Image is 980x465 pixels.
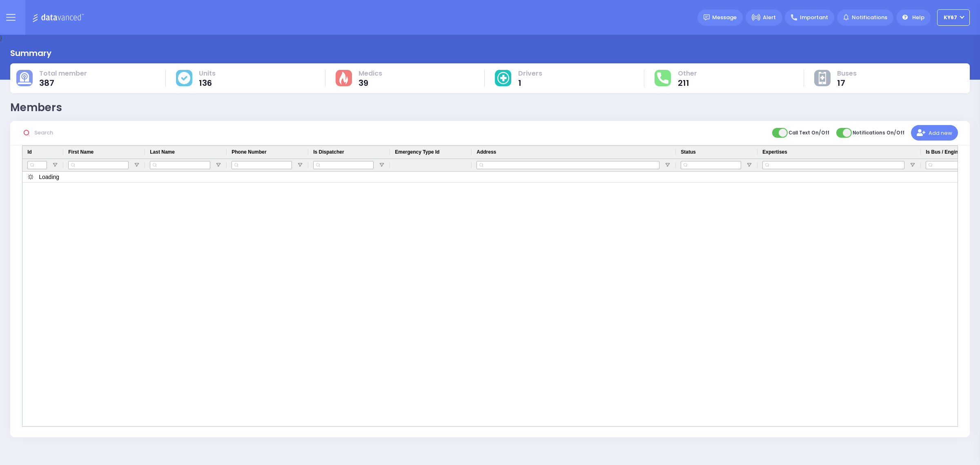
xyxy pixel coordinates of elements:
span: Loading [39,174,59,180]
img: message.svg [704,14,710,20]
span: Other [678,69,697,78]
span: Phone Number [232,149,266,155]
span: Medics [359,69,382,78]
span: Message [712,13,737,22]
input: Expertises Filter Input [762,161,904,169]
span: Is Dispatcher [313,149,344,155]
button: Open Filter Menu [297,162,303,168]
input: Last Name Filter Input [150,161,210,169]
span: Notifications [852,13,887,22]
span: Help [912,13,924,22]
img: Logo [32,12,87,22]
span: Status [681,149,696,155]
img: cause-cover.svg [178,72,190,84]
span: Buses [837,69,857,78]
button: Open Filter Menu [746,162,753,168]
input: Status Filter Input [681,161,741,169]
span: Last Name [150,149,175,155]
span: 211 [678,79,697,87]
span: 387 [39,79,87,87]
span: Drivers [518,69,542,78]
img: total-cause.svg [18,72,31,84]
img: medical-cause.svg [497,72,510,84]
span: 17 [837,79,857,87]
span: 39 [359,79,382,87]
input: Phone Number Filter Input [232,161,292,169]
span: Total member [39,69,87,78]
input: Address Filter Input [477,161,659,169]
span: 136 [199,79,216,87]
button: Open Filter Menu [134,162,140,168]
span: Is Bus / Engine [926,149,961,155]
label: Notifications On/Off [836,127,904,139]
button: Open Filter Menu [664,162,671,168]
img: fire-cause.svg [339,72,348,85]
span: Alert [763,13,776,22]
span: Important [800,13,828,22]
button: Open Filter Menu [379,162,385,168]
button: Open Filter Menu [909,162,916,168]
span: Emergency Type Id [395,149,439,155]
button: KY67 [937,9,970,26]
span: First Name [68,149,94,155]
input: Search [31,125,154,141]
input: Is Dispatcher Filter Input [313,161,374,169]
span: Id [27,149,32,155]
span: 1 [518,79,542,87]
button: Open Filter Menu [215,162,222,168]
span: Units [199,69,216,78]
span: Address [477,149,496,155]
img: total-response.svg [657,72,668,84]
span: Expertises [762,149,787,155]
button: Add new [911,125,958,141]
div: Summary [10,47,51,59]
input: Id Filter Input [27,161,47,169]
span: KY67 [944,14,957,21]
button: Open Filter Menu [52,162,58,168]
img: other-cause.svg [819,72,826,84]
label: Call Text On/Off [772,127,829,139]
input: First Name Filter Input [68,161,129,169]
div: Members [10,100,62,116]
